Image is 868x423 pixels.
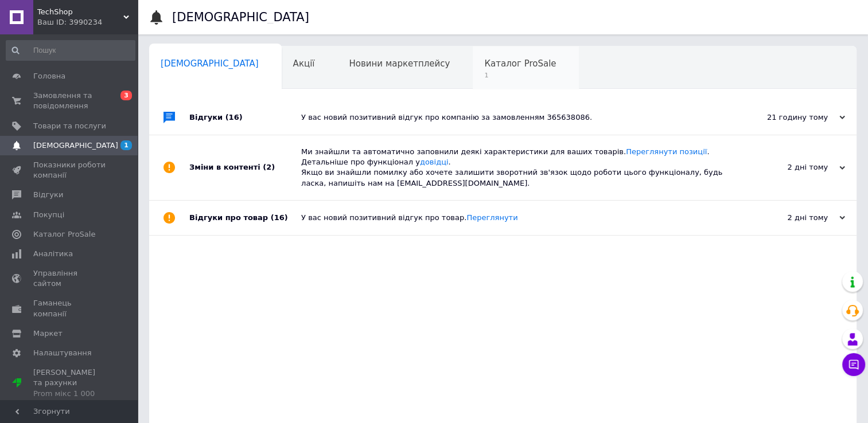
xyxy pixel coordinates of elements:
span: 1 [484,71,556,80]
div: Prom мікс 1 000 [33,389,106,399]
a: Переглянути [466,213,517,222]
span: Показники роботи компанії [33,160,106,181]
span: Налаштування [33,348,92,358]
div: У вас новий позитивний відгук про товар. [301,213,730,223]
a: довідці [420,158,449,166]
span: Відгуки [33,190,63,200]
button: Чат з покупцем [842,353,865,376]
div: 2 дні тому [730,213,845,223]
span: (16) [271,213,288,222]
div: Зміни в контенті [189,135,301,200]
span: [DEMOGRAPHIC_DATA] [33,140,118,151]
span: TechShop [37,7,123,17]
div: 21 годину тому [730,112,845,123]
div: Ми знайшли та автоматично заповнили деякі характеристики для ваших товарів. . Детальніше про функ... [301,147,730,189]
h1: [DEMOGRAPHIC_DATA] [172,10,309,24]
a: Переглянути позиції [626,147,707,156]
span: 3 [120,91,132,100]
div: 2 дні тому [730,162,845,173]
span: Новини маркетплейсу [349,58,450,69]
span: Покупці [33,210,64,220]
span: Каталог ProSale [484,58,556,69]
span: 1 [120,140,132,150]
div: У вас новий позитивний відгук про компанію за замовленням 365638086. [301,112,730,123]
span: Аналітика [33,249,73,259]
span: Акції [293,58,315,69]
span: (2) [263,163,275,171]
span: Замовлення та повідомлення [33,91,106,111]
span: [PERSON_NAME] та рахунки [33,367,106,399]
span: Головна [33,71,65,81]
input: Пошук [6,40,135,61]
span: Товари та послуги [33,121,106,131]
span: (16) [225,113,243,122]
span: Управління сайтом [33,268,106,289]
div: Ваш ID: 3990234 [37,17,138,28]
span: Гаманець компанії [33,298,106,319]
div: Відгуки [189,100,301,135]
span: [DEMOGRAPHIC_DATA] [161,58,259,69]
div: Відгуки про товар [189,201,301,235]
span: Каталог ProSale [33,229,95,240]
span: Маркет [33,328,63,339]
